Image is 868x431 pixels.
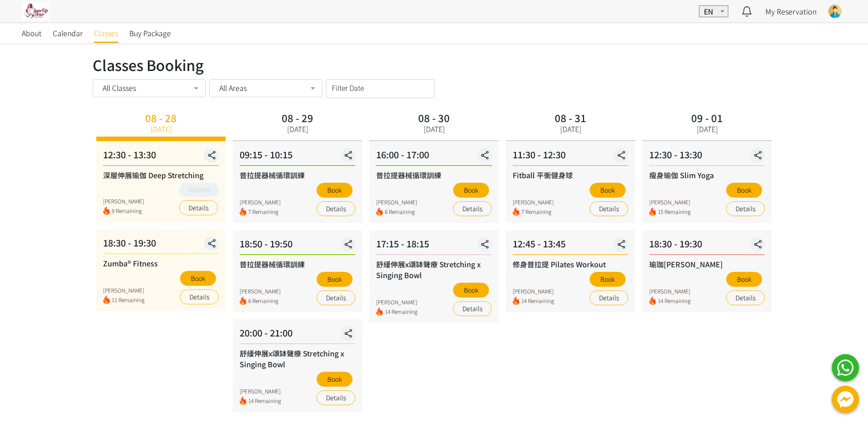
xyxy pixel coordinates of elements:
[691,113,723,123] div: 09 - 01
[240,348,355,369] div: 舒緩伸展x頌缽聲療 Stretching x Singing Bowl
[22,28,42,38] span: About
[129,23,171,43] a: Buy Package
[513,237,628,255] div: 12:45 - 13:45
[103,148,219,166] div: 12:30 - 13:30
[376,198,417,206] div: [PERSON_NAME]
[316,372,353,387] button: Book
[326,79,434,98] input: Filter Date
[385,208,417,216] span: 6 Remaining
[453,201,492,216] a: Details
[248,297,281,305] span: 6 Remaining
[649,237,765,255] div: 18:30 - 19:30
[94,23,118,43] a: Classes
[240,387,281,395] div: [PERSON_NAME]
[282,113,313,123] div: 08 - 29
[521,297,554,305] span: 14 Remaining
[658,297,691,305] span: 14 Remaining
[53,23,83,43] a: Calendar
[418,113,450,123] div: 08 - 30
[240,170,355,180] div: 普拉提器械循環訓練
[726,272,762,287] button: Book
[179,183,219,197] button: Booked
[145,113,177,123] div: 08 - 28
[103,236,219,254] div: 18:30 - 19:30
[376,298,418,306] div: [PERSON_NAME]
[94,28,118,38] span: Classes
[93,54,775,76] div: Classes Booking
[376,148,492,166] div: 16:00 - 17:00
[316,183,353,198] button: Book
[287,123,308,134] div: [DATE]
[726,201,765,216] a: Details
[22,23,42,43] a: About
[697,123,718,134] div: [DATE]
[726,290,765,305] a: Details
[112,207,144,215] span: 9 Remaining
[649,297,656,305] img: fire.png
[649,259,765,270] div: 瑜珈[PERSON_NAME]
[765,6,816,17] a: My Reservation
[453,183,489,198] button: Book
[248,397,281,405] span: 14 Remaining
[240,397,246,405] img: fire.png
[103,258,219,269] div: Zumba® Fitness
[240,237,355,255] div: 18:50 - 19:50
[513,148,628,166] div: 11:30 - 12:30
[513,287,554,295] div: [PERSON_NAME]
[376,308,383,316] img: fire.png
[316,272,353,287] button: Book
[590,201,628,216] a: Details
[376,259,492,280] div: 舒緩伸展x頌缽聲療 Stretching x Singing Bowl
[240,326,355,344] div: 20:00 - 21:00
[649,287,691,295] div: [PERSON_NAME]
[248,208,281,216] span: 7 Remaining
[240,259,355,270] div: 普拉提器械循環訓練
[103,286,145,294] div: [PERSON_NAME]
[240,297,246,305] img: fire.png
[179,200,218,215] a: Details
[180,271,216,286] button: Book
[649,208,656,216] img: fire.png
[658,208,691,216] span: 15 Remaining
[649,148,765,166] div: 12:30 - 13:30
[513,208,519,216] img: fire.png
[424,123,445,134] div: [DATE]
[521,208,554,216] span: 7 Remaining
[240,198,281,206] div: [PERSON_NAME]
[103,83,136,92] span: All Classes
[376,208,383,216] img: fire.png
[180,289,219,304] a: Details
[376,170,492,180] div: 普拉提器械循環訓練
[513,259,628,270] div: 修身普拉提 Pilates Workout
[103,197,144,205] div: [PERSON_NAME]
[513,198,554,206] div: [PERSON_NAME]
[590,290,628,305] a: Details
[555,113,586,123] div: 08 - 31
[590,183,626,198] button: Book
[649,198,691,206] div: [PERSON_NAME]
[22,2,49,20] img: pwrjsa6bwyY3YIpa3AKFwK20yMmKifvYlaMXwTp1.jpg
[240,148,355,166] div: 09:15 - 10:15
[151,123,172,134] div: [DATE]
[513,170,628,180] div: Fitball 平衡健身球
[103,207,110,215] img: fire.png
[726,183,762,198] button: Book
[560,123,581,134] div: [DATE]
[453,283,489,298] button: Book
[376,237,492,255] div: 17:15 - 18:15
[590,272,626,287] button: Book
[53,28,83,38] span: Calendar
[453,301,492,316] a: Details
[513,297,519,305] img: fire.png
[112,296,145,304] span: 11 Remaining
[316,290,355,305] a: Details
[240,208,246,216] img: fire.png
[385,308,418,316] span: 14 Remaining
[219,83,247,92] span: All Areas
[103,296,110,304] img: fire.png
[129,28,171,38] span: Buy Package
[240,287,281,295] div: [PERSON_NAME]
[316,201,355,216] a: Details
[103,170,219,180] div: 深層伸展瑜伽 Deep Stretching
